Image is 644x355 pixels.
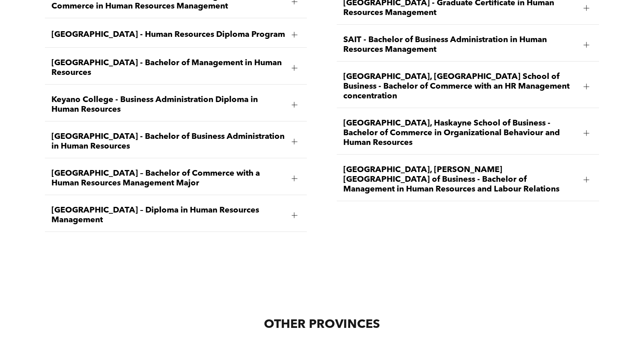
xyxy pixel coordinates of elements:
span: OTHER PROVINCES [264,319,380,331]
span: SAIT - Bachelor of Business Administration in Human Resources Management [343,35,577,55]
span: [GEOGRAPHIC_DATA], [PERSON_NAME][GEOGRAPHIC_DATA] of Business - Bachelor of Management in Human R... [343,165,577,194]
span: [GEOGRAPHIC_DATA] – Bachelor of Commerce with a Human Resources Management Major [51,169,285,188]
span: [GEOGRAPHIC_DATA], [GEOGRAPHIC_DATA] School of Business - Bachelor of Commerce with an HR Managem... [343,72,577,101]
span: [GEOGRAPHIC_DATA] - Bachelor of Business Administration in Human Resources [51,132,285,151]
span: [GEOGRAPHIC_DATA] - Bachelor of Management in Human Resources [51,58,285,78]
span: [GEOGRAPHIC_DATA], Haskayne School of Business - Bachelor of Commerce in Organizational Behaviour... [343,119,577,148]
span: [GEOGRAPHIC_DATA] - Human Resources Diploma Program [51,30,285,40]
span: Keyano College - Business Administration Diploma in Human Resources [51,95,285,115]
span: [GEOGRAPHIC_DATA] – Diploma in Human Resources Management [51,206,285,225]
